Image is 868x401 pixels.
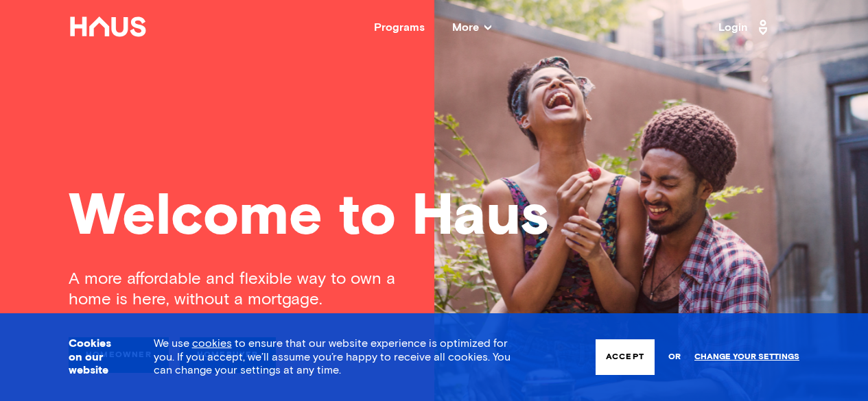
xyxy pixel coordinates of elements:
[718,16,772,38] a: Login
[694,352,799,362] a: Change your settings
[69,189,799,247] div: Welcome to Haus
[69,269,434,310] div: A more affordable and flexible way to own a home is here, without a mortgage.
[192,338,232,349] a: cookies
[596,339,655,375] button: Accept
[69,337,119,377] h3: Cookies on our website
[154,338,511,375] span: We use to ensure that our website experience is optimized for you. If you accept, we’ll assume yo...
[374,22,425,33] a: Programs
[452,22,491,33] span: More
[668,345,681,369] span: or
